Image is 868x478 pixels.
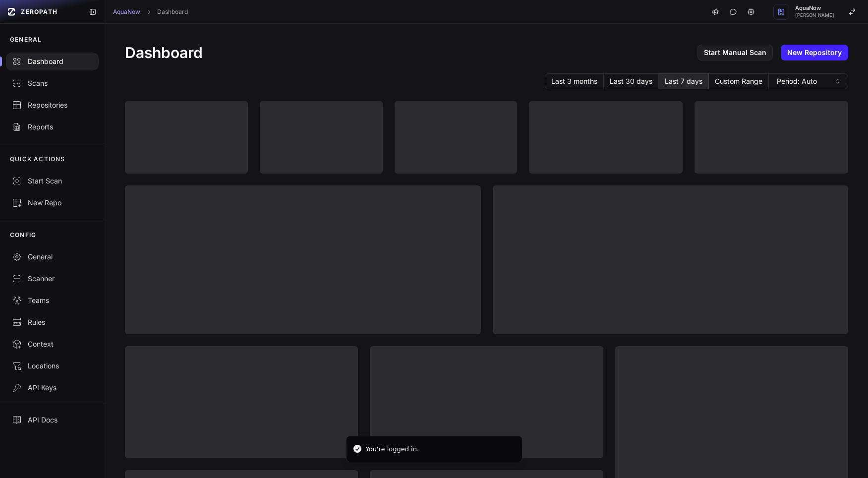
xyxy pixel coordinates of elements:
span: AquaNow [795,5,834,11]
nav: breadcrumb [113,8,188,16]
a: ZEROPATH [4,4,81,20]
h1: Dashboard [125,44,203,61]
p: CONFIG [10,231,36,239]
a: Start Manual Scan [697,45,773,60]
button: Last 3 months [545,73,604,89]
div: Scans [12,78,93,88]
button: Custom Range [709,73,769,89]
div: Context [12,339,93,349]
span: [PERSON_NAME] [795,13,834,18]
div: Teams [12,296,93,305]
a: Dashboard [157,8,188,16]
div: Dashboard [12,57,93,66]
div: Reports [12,122,93,132]
svg: chevron right, [145,8,152,15]
div: You're logged in. [366,444,419,454]
p: GENERAL [10,36,42,44]
div: API Docs [12,415,93,425]
div: Repositories [12,100,93,110]
span: ZEROPATH [21,8,58,16]
svg: caret sort, [834,77,842,85]
button: Last 7 days [659,73,709,89]
div: Start Scan [12,176,93,186]
p: QUICK ACTIONS [10,155,65,163]
span: Period: Auto [777,76,817,86]
div: General [12,252,93,262]
a: AquaNow [113,8,140,16]
div: API Keys [12,383,93,393]
div: New Repo [12,198,93,208]
div: Rules [12,317,93,327]
button: Last 30 days [604,73,659,89]
div: Locations [12,361,93,371]
a: New Repository [781,45,848,60]
div: Scanner [12,274,93,284]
